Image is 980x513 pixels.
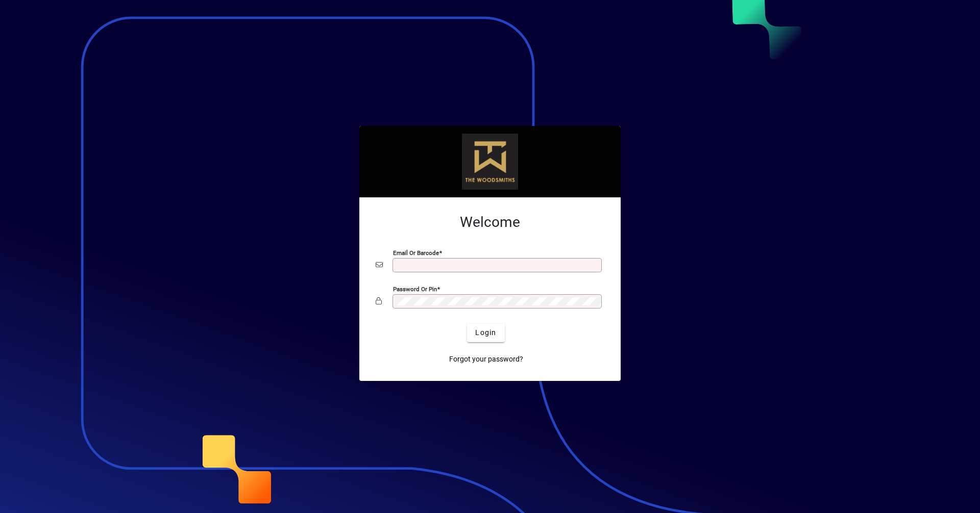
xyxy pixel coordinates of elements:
[393,249,439,256] mat-label: Email or Barcode
[467,324,504,342] button: Login
[376,214,604,231] h2: Welcome
[393,285,437,292] mat-label: Password or Pin
[445,350,527,369] a: Forgot your password?
[449,354,523,365] span: Forgot your password?
[475,327,496,338] span: Login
